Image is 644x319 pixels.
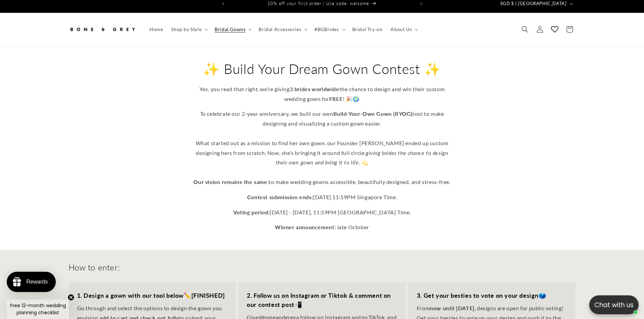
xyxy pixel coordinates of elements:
strong: Our vision remains the same: [193,179,269,185]
h3: 🗳️ [417,291,567,300]
span: Shop by Style [171,26,201,32]
strong: [FINISHED] [191,292,225,299]
p: : late October [190,222,454,232]
strong: Winner announcement [275,224,334,230]
div: Rewards [26,279,48,285]
span: Bridal Try-on [352,26,383,32]
span: Bridal Accessories [259,26,301,32]
p: Chat with us [589,300,639,310]
h2: ✨ Build Your Dream Gown Contest ✨ [190,60,454,78]
summary: Search [518,22,532,37]
button: Open chatbox [589,295,639,314]
p: Yes, you read that right, we’re giving the chance to design and win their custom wedding gown for... [190,84,454,104]
strong: 1. Design a gown with our tool below [77,292,184,299]
summary: #BGBrides [310,22,348,36]
summary: Bridal Accessories [255,22,310,36]
strong: 3. Get your besties to vote on your design [417,292,539,299]
p: To celebrate our 2-year anniversary, we built our own tool to make designing and visualizing a cu... [190,109,454,187]
span: 10% off your first order | Use code: welcome [267,1,369,6]
button: Close teaser [68,294,74,301]
summary: Shop by Style [167,22,211,36]
span: Free 12-month wedding planning checklist [10,302,66,316]
strong: Build-Your-Own Gown (BYOG) [333,110,413,117]
em: giving brides the chance to design their own gown and bring it to life [276,150,448,166]
img: Bone and Grey Bridal [69,22,136,37]
strong: FREE [329,96,342,102]
strong: Contest submission ends: [247,194,313,200]
h3: 📲 [247,291,397,309]
summary: About Us [386,22,421,36]
strong: 2. Follow us on Instagram or Tiktok & comment on our contest post [247,292,391,308]
span: Home [149,26,163,32]
summary: Bridal Gowns [211,22,255,36]
span: About Us [390,26,412,32]
a: Bone and Grey Bridal [66,20,139,39]
span: #BGBrides [314,26,339,32]
h2: How to enter: [69,262,120,272]
p: [DATE] 11:59PM Singapore Time. [190,192,454,202]
strong: worldwide [312,86,339,92]
div: Free 12-month wedding planning checklistClose teaser [7,299,69,319]
span: Bridal Gowns [215,26,245,32]
a: Bridal Try-on [348,22,387,36]
p: [DATE] - [DATE], 11:59PM [GEOGRAPHIC_DATA] Time. [190,208,454,217]
strong: 3 brides [290,86,311,92]
h3: ✏️ [77,291,228,300]
span: SGD $ | [GEOGRAPHIC_DATA] [500,0,567,7]
a: Home [145,22,167,36]
strong: Voting period: [233,209,270,215]
strong: now until [DATE] [430,305,475,311]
